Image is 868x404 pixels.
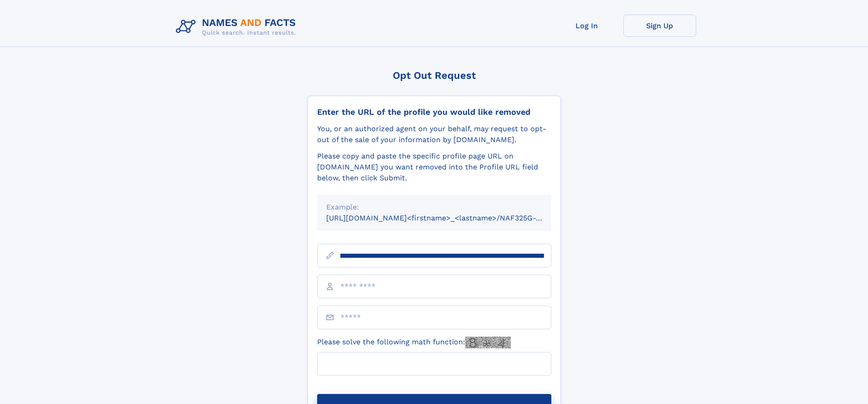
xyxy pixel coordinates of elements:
[317,337,511,348] label: Please solve the following math function:
[317,107,551,117] div: Enter the URL of the profile you would like removed
[317,151,551,184] div: Please copy and paste the specific profile page URL on [DOMAIN_NAME] you want removed into the Pr...
[326,202,542,213] div: Example:
[623,15,696,37] a: Sign Up
[550,15,623,37] a: Log In
[317,123,551,145] div: You, or an authorized agent on your behalf, may request to opt-out of the sale of your informatio...
[326,214,569,222] small: [URL][DOMAIN_NAME]<firstname>_<lastname>/NAF325G-xxxxxxxx
[308,70,561,81] div: Opt Out Request
[172,15,303,39] img: Logo Names and Facts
